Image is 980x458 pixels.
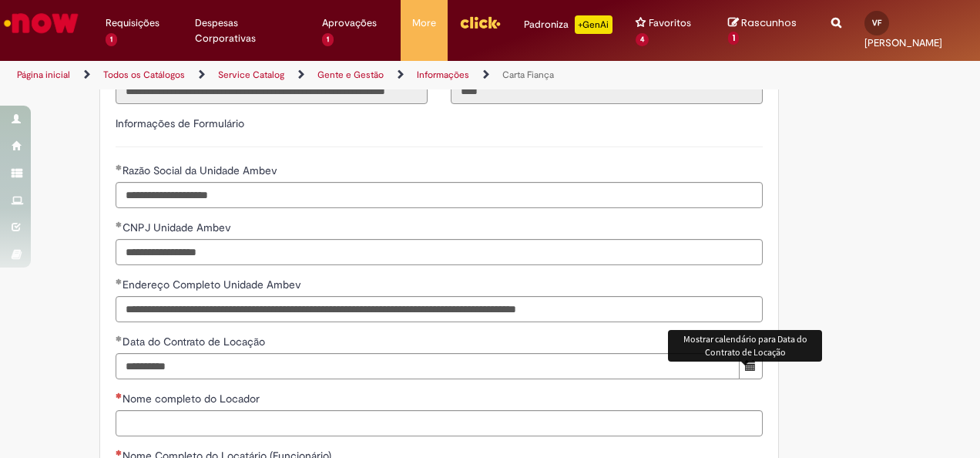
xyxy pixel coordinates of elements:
input: Razão Social da Unidade Ambev [116,182,763,208]
span: CNPJ Unidade Ambev [123,221,234,234]
input: Nome completo do Locador [116,410,763,436]
div: Padroniza [524,15,612,34]
input: CNPJ Unidade Ambev [116,239,763,265]
span: Data do Contrato de Locação [123,335,268,349]
a: Todos os Catálogos [103,69,185,81]
span: Necessários [116,392,123,399]
ul: Trilhas de página [12,61,642,89]
span: Obrigatório Preenchido [116,278,123,285]
input: Código da Unidade [451,78,763,104]
span: Endereço Completo Unidade Ambev [123,278,304,291]
span: Obrigatório Preenchido [116,335,123,342]
input: Data do Contrato de Locação 10 October 2025 Friday [116,353,740,379]
span: 1 [106,33,117,46]
span: Rascunhos [741,15,797,30]
span: Obrigatório Preenchido [116,221,123,227]
span: 1 [728,32,740,45]
span: Obrigatório Preenchido [116,164,123,170]
a: Informações [417,69,469,81]
img: click_logo_yellow_360x200.png [459,11,501,34]
span: Requisições [106,15,159,31]
img: ServiceNow [2,8,81,39]
div: Mostrar calendário para Data do Contrato de Locação [668,330,822,361]
a: Service Catalog [218,69,284,81]
span: VF [872,18,881,28]
a: Gente e Gestão [317,69,384,81]
span: Nome completo do Locador [123,392,263,406]
span: Necessários [116,450,123,456]
span: 4 [636,33,649,46]
span: Favoritos [649,15,691,31]
span: Despesas Corporativas [195,15,299,46]
span: 1 [322,33,334,46]
a: Rascunhos [728,16,808,45]
span: Aprovações [322,15,377,31]
span: More [412,15,436,31]
label: Informações de Formulário [116,116,244,130]
input: Endereço Completo Unidade Ambev [116,296,763,322]
span: [PERSON_NAME] [864,36,942,49]
span: Razão Social da Unidade Ambev [123,163,280,177]
button: Mostrar calendário para Data do Contrato de Locação [739,353,763,379]
a: Página inicial [17,69,70,81]
input: Título [116,78,428,104]
a: Carta Fiança [502,69,554,81]
p: +GenAi [575,15,612,34]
